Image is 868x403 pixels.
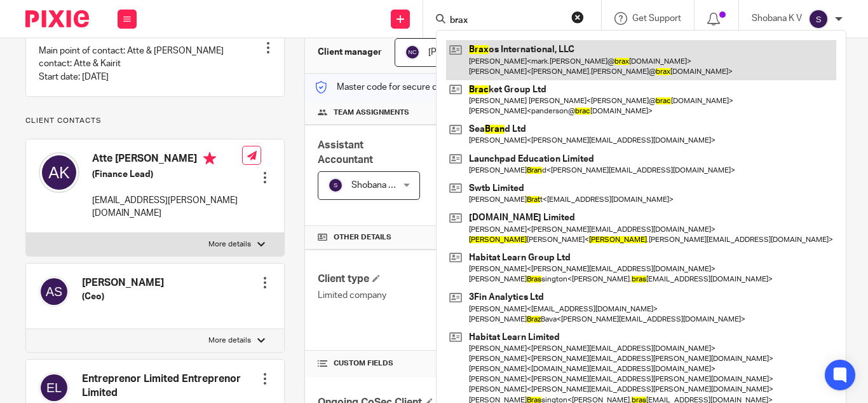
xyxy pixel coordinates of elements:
span: Shobana K V [351,181,402,190]
img: svg%3E [808,9,829,29]
img: svg%3E [39,372,69,403]
i: Primary [203,152,216,165]
h5: (Ceo) [82,290,164,303]
p: More details [208,336,251,346]
p: Master code for secure communications and files [315,81,534,94]
h4: Entreprenor Limited Entreprenor Limited [82,372,259,400]
h5: (Finance Lead) [92,168,242,181]
button: Clear [571,11,584,24]
span: Team assignments [334,108,409,118]
p: More details [208,239,251,250]
h4: [PERSON_NAME] [82,276,164,290]
p: Client contacts [25,116,285,126]
img: Pixie [25,10,89,27]
span: Get Support [632,14,681,23]
h4: Atte [PERSON_NAME] [92,152,242,168]
h3: Client manager [318,46,382,59]
h4: Client type [318,272,573,286]
img: svg%3E [405,45,420,60]
p: [EMAIL_ADDRESS][PERSON_NAME][DOMAIN_NAME] [92,194,242,220]
img: svg%3E [39,276,69,307]
input: Search [449,15,563,27]
span: [PERSON_NAME] [428,48,498,57]
p: Shobana K V [752,12,802,25]
span: Other details [334,232,391,243]
span: Assistant Accountant [318,140,373,165]
p: Limited company [318,289,573,302]
img: svg%3E [39,152,79,193]
img: svg%3E [328,178,343,193]
h4: CUSTOM FIELDS [318,358,573,369]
